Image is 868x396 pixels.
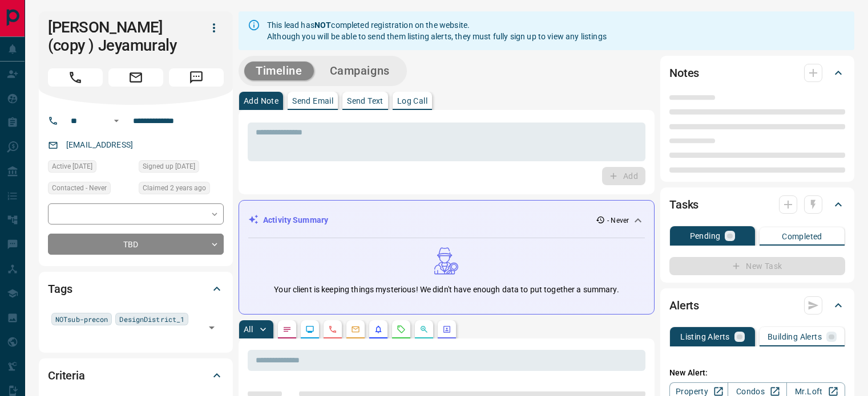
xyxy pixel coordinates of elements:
svg: Notes [282,325,292,334]
span: DesignDistrict_1 [119,313,184,325]
p: All [244,325,253,333]
div: Tasks [669,191,845,218]
p: Building Alerts [768,333,822,341]
p: Listing Alerts [680,333,730,341]
span: Signed up [DATE] [143,161,195,172]
span: Active [DATE] [52,161,92,172]
span: Message [169,68,224,87]
h2: Tags [48,280,72,298]
svg: Requests [397,325,406,334]
p: Log Call [397,97,427,105]
p: Completed [782,232,822,240]
div: Wed Dec 14 2022 [139,182,224,198]
h2: Alerts [669,296,699,315]
strong: NOT [314,21,331,30]
div: Notes [669,59,845,87]
div: Wed Dec 14 2022 [48,160,133,176]
div: Alerts [669,292,845,319]
svg: Listing Alerts [374,325,383,334]
p: Add Note [244,97,278,105]
h2: Notes [669,64,699,82]
button: Timeline [244,62,314,80]
p: Pending [690,232,721,240]
svg: Emails [351,325,360,334]
p: Send Email [292,97,333,105]
div: TBD [48,234,224,255]
h2: Criteria [48,366,85,385]
p: - Never [607,215,629,226]
a: [EMAIL_ADDRESS] [66,140,133,149]
svg: Calls [328,325,337,334]
h1: [PERSON_NAME] (copy ) Jeyamuraly [48,18,187,55]
span: Call [48,68,103,87]
button: Campaigns [318,62,401,80]
button: Open [204,320,220,336]
p: New Alert: [669,367,845,379]
p: Send Text [347,97,383,105]
div: Tags [48,275,224,303]
div: Activity Summary- Never [248,210,645,231]
svg: Agent Actions [442,325,451,334]
p: Your client is keeping things mysterious! We didn't have enough data to put together a summary. [274,284,619,296]
svg: Lead Browsing Activity [305,325,314,334]
h2: Tasks [669,195,699,214]
span: Contacted - Never [52,182,107,194]
span: NOTsub-precon [55,313,108,325]
span: Email [108,68,163,87]
svg: Opportunities [419,325,429,334]
span: Claimed 2 years ago [143,182,206,194]
p: Activity Summary [263,214,328,226]
button: Open [110,114,123,128]
div: This lead has completed registration on the website. Although you will be able to send them listi... [267,15,607,47]
div: Wed Dec 14 2022 [139,160,224,176]
div: Criteria [48,362,224,389]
